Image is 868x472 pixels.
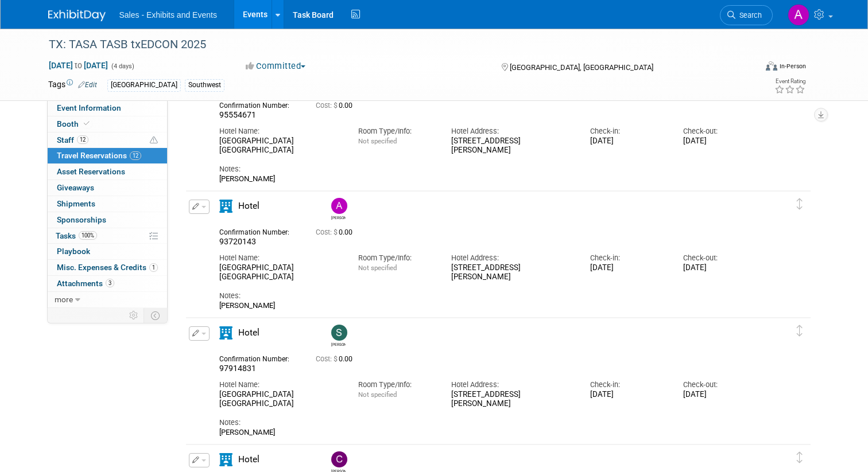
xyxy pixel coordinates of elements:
div: In-Person [779,62,806,71]
span: Shipments [57,199,95,208]
div: Albert Martinez [331,214,346,220]
div: Event Format [694,60,806,77]
span: Sponsorships [57,215,106,224]
div: [PERSON_NAME] [219,301,759,310]
span: Giveaways [57,183,94,192]
button: Committed [242,60,310,72]
span: Cost: $ [316,102,339,110]
span: Attachments [57,279,114,288]
a: more [48,292,167,307]
span: Staff [57,135,88,145]
span: Not specified [358,264,397,272]
div: Room Type/Info: [358,126,434,136]
i: Click and drag to move item [797,198,803,210]
div: [PERSON_NAME] [219,174,759,184]
div: [STREET_ADDRESS][PERSON_NAME] [451,390,573,409]
div: Check-out: [683,126,759,136]
div: TX: TASA TASB txEDCON 2025 [45,34,742,55]
i: Hotel [219,200,232,213]
span: 95554671 [219,110,256,119]
span: (4 days) [110,63,134,70]
i: Click and drag to move item [797,325,803,337]
div: [GEOGRAPHIC_DATA] [GEOGRAPHIC_DATA] [219,136,341,156]
div: Notes: [219,164,759,174]
img: Shawn Popovich [331,325,347,341]
td: Personalize Event Tab Strip [124,308,144,323]
span: 1 [149,263,158,272]
div: Notes: [219,291,759,301]
a: Sponsorships [48,212,167,228]
a: Search [720,5,773,25]
div: Check-in: [590,253,666,263]
span: 12 [77,135,88,144]
div: [DATE] [683,390,759,400]
a: Shipments [48,196,167,212]
span: Asset Reservations [57,167,125,176]
div: Shawn Popovich [328,325,348,347]
a: Misc. Expenses & Credits1 [48,260,167,275]
span: 100% [79,231,97,240]
span: Hotel [238,454,259,465]
span: 12 [130,151,141,160]
i: Hotel [219,326,232,340]
span: Cost: $ [316,228,339,236]
a: Giveaways [48,180,167,196]
div: Shawn Popovich [331,341,346,347]
div: [STREET_ADDRESS][PERSON_NAME] [451,263,573,283]
div: Hotel Name: [219,380,341,390]
span: Booth [57,119,92,128]
div: Hotel Name: [219,126,341,136]
span: to [73,61,84,70]
span: [GEOGRAPHIC_DATA], [GEOGRAPHIC_DATA] [510,63,653,72]
span: Not specified [358,137,397,145]
a: Asset Reservations [48,164,167,180]
div: Check-in: [590,380,666,390]
div: Hotel Name: [219,253,341,263]
a: Booth [48,116,167,132]
div: Confirmation Number: [219,98,299,110]
span: Tasks [56,231,97,240]
div: Southwest [185,79,224,91]
div: Room Type/Info: [358,253,434,263]
span: Not specified [358,391,397,399]
div: [DATE] [590,263,666,273]
div: Albert Martinez [328,198,348,220]
img: Ale Gonzalez [788,4,809,26]
a: Travel Reservations12 [48,148,167,163]
div: [DATE] [683,136,759,146]
div: [DATE] [590,136,666,146]
a: Edit [78,81,97,89]
span: Event Information [57,103,121,112]
div: Hotel Address: [451,126,573,136]
a: Attachments3 [48,276,167,291]
span: Travel Reservations [57,151,141,160]
span: Playbook [57,247,90,256]
span: 93720143 [219,237,256,246]
span: Search [735,11,762,19]
td: Toggle Event Tabs [144,308,167,323]
span: [DATE] [DATE] [48,60,108,71]
span: 0.00 [316,228,357,236]
div: [STREET_ADDRESS][PERSON_NAME] [451,136,573,156]
span: more [55,295,73,304]
img: Albert Martinez [331,198,347,214]
a: Playbook [48,244,167,259]
span: 97914831 [219,364,256,373]
div: [GEOGRAPHIC_DATA] [GEOGRAPHIC_DATA] [219,390,341,409]
div: [DATE] [590,390,666,400]
div: [PERSON_NAME] [219,428,759,437]
span: Sales - Exhibits and Events [119,10,217,19]
div: Event Rating [774,79,805,84]
div: Room Type/Info: [358,380,434,390]
div: Check-in: [590,126,666,136]
i: Click and drag to move item [797,452,803,463]
div: Check-out: [683,380,759,390]
div: Notes: [219,418,759,428]
img: Format-Inperson.png [766,61,777,71]
a: Staff12 [48,132,167,148]
td: Tags [48,79,97,92]
div: Hotel Address: [451,253,573,263]
div: Confirmation Number: [219,225,299,237]
div: Hotel Address: [451,380,573,390]
img: ExhibitDay [48,10,106,21]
